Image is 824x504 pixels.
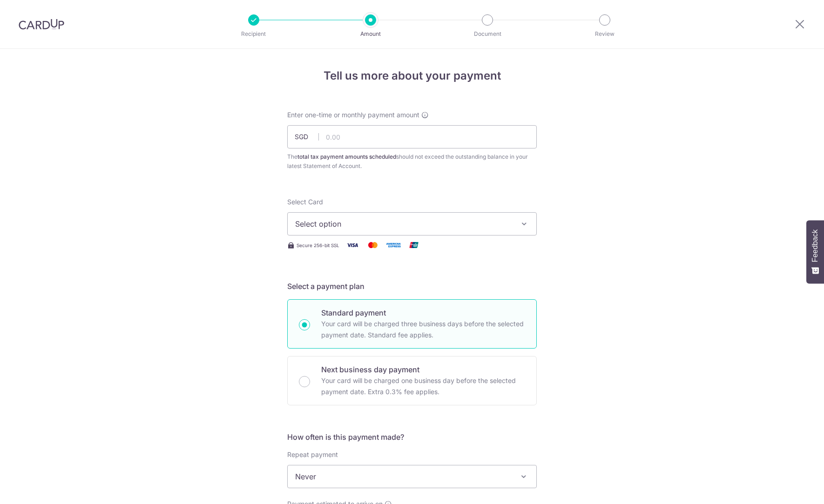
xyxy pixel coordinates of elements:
[806,220,824,283] button: Feedback - Show survey
[364,239,382,251] img: Mastercard
[287,125,537,148] input: 0.00
[287,431,537,443] h5: How often is this payment made?
[287,465,537,488] span: Never
[297,242,339,249] span: Secure 256-bit SSL
[287,281,537,292] h5: Select a payment plan
[297,153,396,160] b: total tax payment amounts scheduled
[19,19,64,30] img: CardUp
[287,450,338,459] label: Repeat payment
[287,212,537,235] button: Select option
[321,318,525,341] p: Your card will be charged three business days before the selected payment date. Standard fee appl...
[287,198,323,206] span: translation missing: en.payables.payment_networks.credit_card.summary.labels.select_card
[287,152,537,171] div: The should not exceed the outstanding balance in your latest Statement of Account.
[219,29,288,39] p: Recipient
[570,29,639,39] p: Review
[321,364,525,375] p: Next business day payment
[295,218,512,229] span: Select option
[384,239,403,251] img: American Express
[343,239,362,251] img: Visa
[288,465,536,488] span: Never
[811,229,819,262] span: Feedback
[321,375,525,397] p: Your card will be charged one business day before the selected payment date. Extra 0.3% fee applies.
[336,29,405,39] p: Amount
[405,239,423,251] img: Union Pay
[287,110,419,120] span: Enter one-time or monthly payment amount
[287,67,537,84] h4: Tell us more about your payment
[321,307,525,318] p: Standard payment
[453,29,522,39] p: Document
[764,476,815,499] iframe: Opens a widget where you can find more information
[295,132,319,141] span: SGD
